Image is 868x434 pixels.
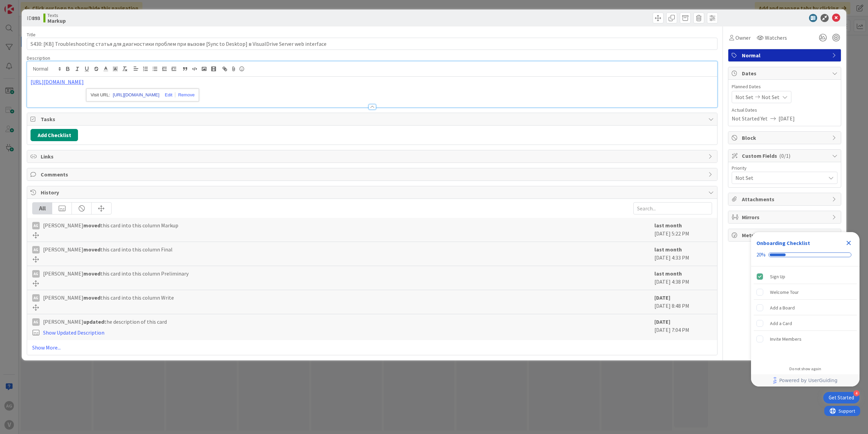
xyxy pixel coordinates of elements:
[113,91,159,99] a: [URL][DOMAIN_NAME]
[43,245,173,253] span: [PERSON_NAME] this card into this column Final
[754,300,857,315] div: Add a Board is incomplete.
[83,318,104,325] b: updated
[32,318,40,326] div: AG
[742,69,829,77] span: Dates
[41,115,705,123] span: Tasks
[33,203,52,214] div: All
[789,366,821,372] div: Do not show again
[756,239,810,247] div: Onboarding Checklist
[41,188,705,196] span: History
[32,246,40,253] div: AG
[742,134,829,142] span: Block
[43,294,174,302] span: [PERSON_NAME] this card into this column Write
[754,269,857,284] div: Sign Up is complete.
[31,78,84,85] a: [URL][DOMAIN_NAME]
[41,152,705,161] span: Links
[770,335,802,343] div: Invite Members
[779,152,790,159] span: ( 0/1 )
[32,343,712,352] a: Show More...
[27,55,50,61] span: Description
[756,252,766,258] div: 20%
[14,1,31,9] span: Support
[83,246,100,253] b: moved
[751,266,860,362] div: Checklist items
[633,202,712,214] input: Search...
[843,238,854,248] div: Close Checklist
[751,374,860,386] div: Footer
[732,166,837,170] div: Priority
[742,152,829,160] span: Custom Fields
[83,270,100,277] b: moved
[735,93,753,101] span: Not Set
[732,107,837,114] span: Actual Dates
[654,318,670,325] b: [DATE]
[654,221,712,238] div: [DATE] 5:22 PM
[829,394,854,401] div: Get Started
[754,285,857,300] div: Welcome Tour is incomplete.
[83,294,100,301] b: moved
[754,316,857,331] div: Add a Card is incomplete.
[742,51,829,59] span: Normal
[32,15,40,21] b: 893
[732,114,768,122] span: Not Started Yet
[853,390,860,396] div: 4
[654,245,712,262] div: [DATE] 4:33 PM
[654,294,712,310] div: [DATE] 8:48 PM
[756,252,854,258] div: Checklist progress: 20%
[654,269,712,286] div: [DATE] 4:38 PM
[770,304,795,312] div: Add a Board
[732,83,837,90] span: Planned Dates
[43,269,189,278] span: [PERSON_NAME] this card into this column Preliminary
[654,222,682,229] b: last month
[31,129,78,141] button: Add Checklist
[765,34,787,42] span: Watchers
[754,332,857,346] div: Invite Members is incomplete.
[654,246,682,253] b: last month
[43,221,178,229] span: [PERSON_NAME] this card into this column Markup
[43,318,167,326] span: [PERSON_NAME] the description of this card
[770,288,799,296] div: Welcome Tour
[47,18,66,23] b: Markup
[762,93,780,101] span: Not Set
[742,195,829,203] span: Attachments
[778,114,795,122] span: [DATE]
[27,32,36,38] label: Title
[32,222,40,229] div: AG
[654,270,682,277] b: last month
[27,38,717,50] input: type card name here...
[823,392,860,403] div: Open Get Started checklist, remaining modules: 4
[742,213,829,221] span: Mirrors
[41,170,705,178] span: Comments
[779,376,837,384] span: Powered by UserGuiding
[32,270,40,278] div: AG
[47,13,66,18] span: Texts
[751,232,860,386] div: Checklist Container
[770,272,785,281] div: Sign Up
[735,34,751,42] span: Owner
[27,14,40,22] span: ID
[654,294,670,301] b: [DATE]
[654,318,712,337] div: [DATE] 7:04 PM
[83,222,100,229] b: moved
[754,374,856,386] a: Powered by UserGuiding
[735,173,822,183] span: Not Set
[770,319,792,327] div: Add a Card
[742,231,829,239] span: Metrics
[43,329,104,336] a: Show Updated Description
[32,294,40,302] div: AG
